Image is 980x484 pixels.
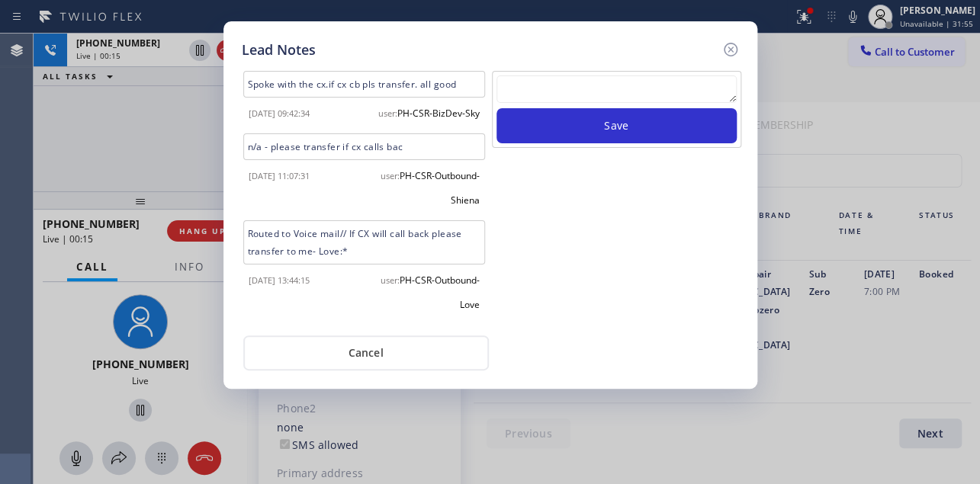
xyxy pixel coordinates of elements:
[381,170,400,181] span: user:
[496,108,737,143] button: Save
[242,40,316,60] h5: Lead Notes
[400,274,480,311] span: PH-CSR-Outbound-Love
[378,107,397,119] span: user:
[249,170,310,181] span: [DATE] 11:07:31
[381,274,400,286] span: user:
[243,335,489,370] button: Cancel
[400,169,480,207] span: PH-CSR-Outbound-Shiena
[249,274,310,286] span: [DATE] 13:44:15
[249,107,310,119] span: [DATE] 09:42:34
[243,133,485,160] div: n/a - please transfer if cx calls bac
[243,71,485,98] div: Spoke with the cx.if cx cb pls transfer. all good
[397,107,480,120] span: PH-CSR-BizDev-Sky
[243,220,485,264] div: Routed to Voice mail// If CX will call back please transfer to me- Love:*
